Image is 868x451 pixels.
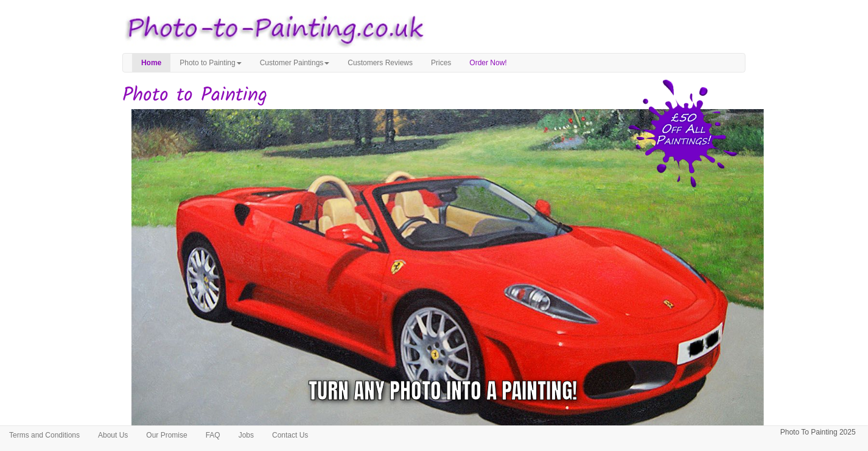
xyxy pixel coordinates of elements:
a: Customer Paintings [251,54,339,72]
a: Photo to Painting [170,54,250,72]
p: Photo To Painting 2025 [780,426,856,439]
a: Jobs [229,426,263,444]
a: FAQ [197,426,229,444]
div: Turn any photo into a painting! [309,375,578,407]
a: Order Now! [461,54,516,72]
a: Contact Us [263,426,317,444]
a: Home [132,54,170,72]
img: 50 pound price drop [628,79,738,188]
h1: Photo to Painting [122,85,746,106]
a: Our Promise [137,426,196,444]
img: Photo to Painting [116,6,428,53]
a: Customers Reviews [338,54,422,72]
a: Prices [422,54,460,72]
a: About Us [89,426,137,444]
